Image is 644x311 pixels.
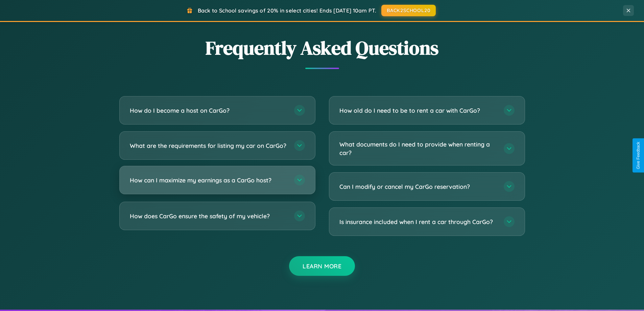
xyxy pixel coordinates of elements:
h3: How can I maximize my earnings as a CarGo host? [130,176,287,184]
button: Learn More [289,256,355,276]
h3: What are the requirements for listing my car on CarGo? [130,141,287,150]
h3: Can I modify or cancel my CarGo reservation? [339,182,497,191]
div: Give Feedback [636,142,641,169]
span: Back to School savings of 20% in select cities! Ends [DATE] 10am PT. [198,7,376,14]
h3: How does CarGo ensure the safety of my vehicle? [130,212,287,220]
h3: How old do I need to be to rent a car with CarGo? [339,106,497,115]
h2: Frequently Asked Questions [119,35,525,61]
h3: Is insurance included when I rent a car through CarGo? [339,218,497,226]
h3: What documents do I need to provide when renting a car? [339,140,497,157]
button: BACK2SCHOOL20 [381,5,436,16]
h3: How do I become a host on CarGo? [130,106,287,115]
